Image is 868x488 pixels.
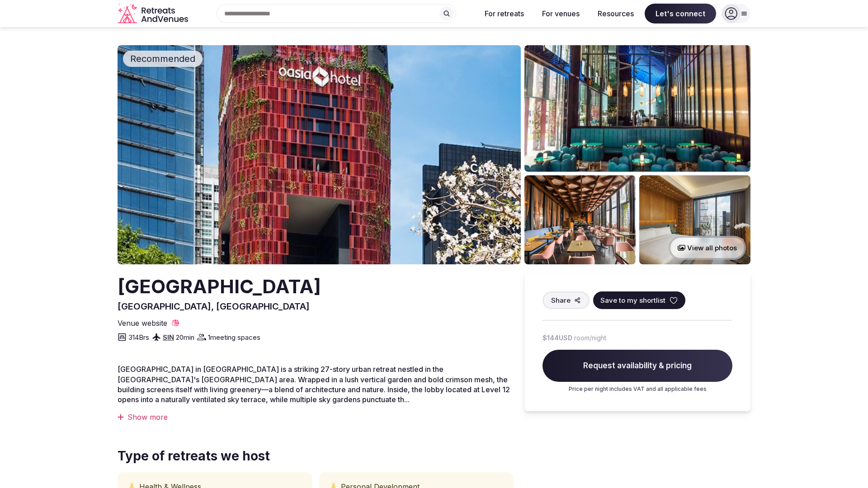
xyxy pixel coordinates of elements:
[208,333,260,342] span: 1 meeting spaces
[542,350,732,382] span: Request availability & pricing
[524,45,750,172] img: Venue gallery photo
[524,175,636,264] img: Venue gallery photo
[118,318,167,328] span: Venue website
[118,273,321,300] h2: [GEOGRAPHIC_DATA]
[593,291,685,309] button: Save to my shortlist
[639,175,750,264] img: Venue gallery photo
[542,291,590,309] button: Share
[669,236,746,260] button: View all photos
[118,4,190,24] a: Visit the homepage
[163,333,174,342] a: SIN
[127,52,199,65] span: Recommended
[574,333,606,343] span: room/night
[176,333,194,342] span: 20 min
[118,447,270,465] span: Type of retreats we host
[477,4,531,23] button: For retreats
[542,333,572,343] span: $144 USD
[118,365,510,404] span: [GEOGRAPHIC_DATA] in [GEOGRAPHIC_DATA] is a striking 27-story urban retreat nestled in the [GEOGR...
[118,4,190,24] svg: Retreats and Venues company logo
[118,318,180,328] a: Venue website
[118,301,310,312] span: [GEOGRAPHIC_DATA], [GEOGRAPHIC_DATA]
[542,385,732,393] p: Price per night includes VAT and all applicable fees
[118,45,521,264] img: Venue cover photo
[118,412,514,422] div: Show more
[600,296,665,305] span: Save to my shortlist
[590,4,641,23] button: Resources
[123,51,203,67] div: Recommended
[535,4,587,23] button: For venues
[128,333,149,342] span: 314 Brs
[551,296,571,305] span: Share
[645,4,716,23] span: Let's connect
